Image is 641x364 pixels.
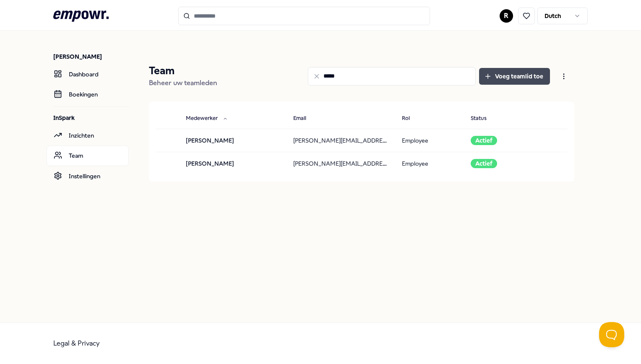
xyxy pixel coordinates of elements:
a: Boekingen [47,84,129,104]
td: [PERSON_NAME] [179,152,287,175]
a: Instellingen [47,166,129,186]
a: Dashboard [47,64,129,84]
p: InSpark [53,114,129,122]
a: Team [47,146,129,166]
iframe: Help Scout Beacon - Open [599,322,624,347]
span: Beheer uw teamleden [149,79,217,87]
td: Employee [395,152,464,175]
button: Voeg teamlid toe [479,68,550,85]
td: [PERSON_NAME][EMAIL_ADDRESS][DOMAIN_NAME] [287,152,395,175]
p: Team [149,64,217,78]
button: Rol [395,110,427,127]
td: Employee [395,129,464,152]
button: Status [464,110,503,127]
button: R [500,9,513,23]
a: Inzichten [47,125,129,146]
td: [PERSON_NAME] [179,129,287,152]
button: Medewerker [179,110,235,127]
a: Legal & Privacy [53,339,100,347]
input: Search for products, categories or subcategories [178,7,430,25]
div: Actief [471,136,497,145]
button: Email [287,110,323,127]
p: [PERSON_NAME] [53,52,129,61]
td: [PERSON_NAME][EMAIL_ADDRESS][DOMAIN_NAME] [287,129,395,152]
div: Actief [471,159,497,168]
button: Open menu [553,68,574,85]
